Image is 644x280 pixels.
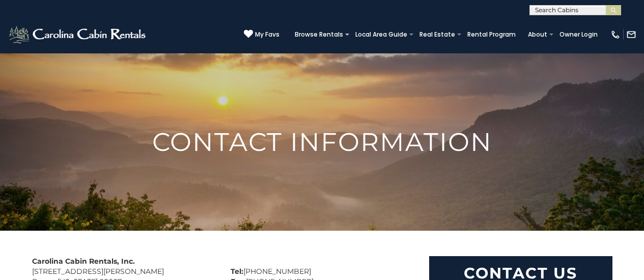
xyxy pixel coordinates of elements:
img: phone-regular-white.png [610,29,621,40]
strong: Tel: [231,267,243,276]
a: Local Area Guide [350,27,412,42]
a: My Favs [244,29,279,40]
a: Rental Program [462,27,521,42]
span: My Favs [255,30,279,39]
strong: Carolina Cabin Rentals, Inc. [32,257,135,266]
a: Real Estate [414,27,460,42]
a: Owner Login [554,27,603,42]
img: White-1-2.png [8,24,149,45]
a: Browse Rentals [290,27,348,42]
a: About [523,27,552,42]
img: mail-regular-white.png [626,29,636,40]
